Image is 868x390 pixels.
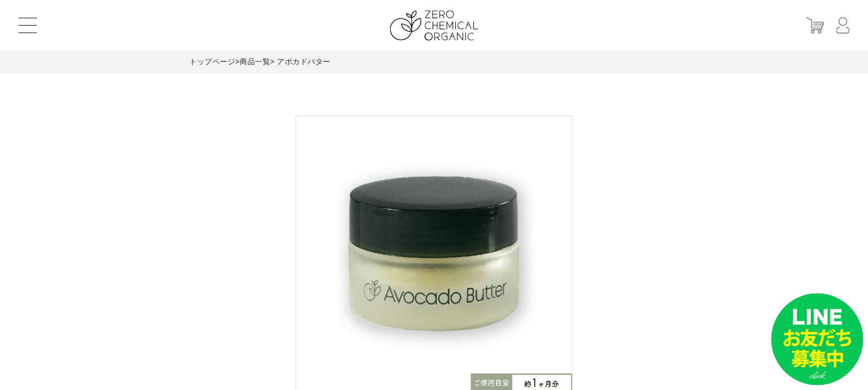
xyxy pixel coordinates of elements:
[771,293,863,385] img: small_line.png
[836,18,850,34] img: マイページ
[806,18,824,34] img: カート
[189,51,679,74] div: > > アボカドバター
[240,58,270,66] a: 商品一覧
[390,11,478,41] img: ZERO CHEMICAL ORGANIC
[189,58,235,66] a: トップページ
